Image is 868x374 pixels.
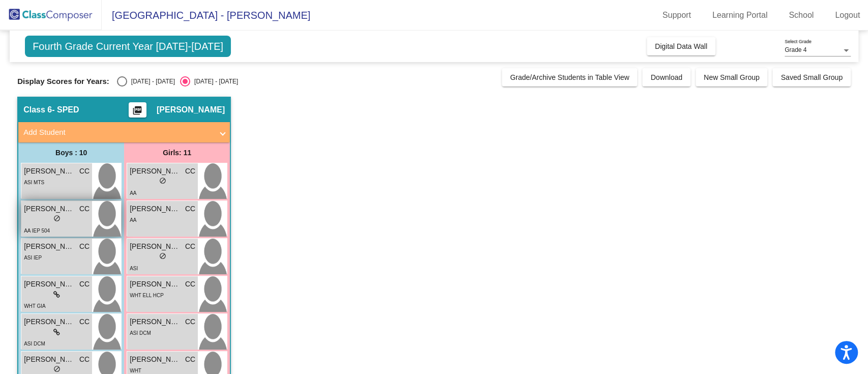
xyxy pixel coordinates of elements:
[130,317,181,327] span: [PERSON_NAME]
[781,7,822,23] a: School
[185,279,195,290] span: CC
[185,204,195,214] span: CC
[102,7,310,23] span: [GEOGRAPHIC_DATA] - [PERSON_NAME]
[24,317,75,327] span: [PERSON_NAME]
[18,122,230,142] mat-expansion-panel-header: Add Student
[654,7,699,23] a: Support
[79,204,89,214] span: CC
[24,341,45,347] span: ASI DCM
[130,368,141,373] span: WHT
[704,7,776,23] a: Learning Portal
[502,68,638,87] button: Grade/Archive Students in Table View
[24,204,75,214] span: [PERSON_NAME]
[79,279,89,290] span: CC
[23,127,213,138] mat-panel-title: Add Student
[79,354,89,365] span: CC
[785,46,806,53] span: Grade 4
[25,36,231,57] span: Fourth Grade Current Year [DATE]-[DATE]
[650,73,682,81] span: Download
[130,293,164,298] span: WHT ELL HCP
[130,166,181,177] span: [PERSON_NAME]
[24,303,46,309] span: WHT GIA
[24,255,42,261] span: ASI IEP
[130,217,136,223] span: AA
[190,77,238,86] div: [DATE] - [DATE]
[79,317,89,327] span: CC
[510,73,630,81] span: Grade/Archive Students in Table View
[117,76,238,87] mat-radio-group: Select an option
[130,190,136,196] span: AA
[79,241,89,252] span: CC
[130,204,181,214] span: [PERSON_NAME]
[130,266,138,271] span: ASI
[185,354,195,365] span: CC
[159,177,166,184] span: do_not_disturb_alt
[131,105,143,120] mat-icon: picture_as_pdf
[827,7,868,23] a: Logout
[696,68,768,87] button: New Small Group
[129,102,146,118] button: Print Students Details
[185,241,195,252] span: CC
[130,330,151,336] span: ASI DCM
[24,180,44,185] span: ASI MTS
[647,37,715,55] button: Digital Data Wall
[23,105,52,115] span: Class 6
[52,105,79,115] span: - SPED
[655,42,707,50] span: Digital Data Wall
[159,252,166,260] span: do_not_disturb_alt
[24,354,75,365] span: [PERSON_NAME]
[130,354,181,365] span: [PERSON_NAME]
[642,68,690,87] button: Download
[124,142,230,163] div: Girls: 11
[24,279,75,290] span: [PERSON_NAME]
[130,241,181,252] span: [PERSON_NAME]
[185,166,195,177] span: CC
[704,73,760,81] span: New Small Group
[130,279,181,290] span: [PERSON_NAME]
[24,228,50,234] span: AA IEP 504
[17,77,109,86] span: Display Scores for Years:
[79,166,89,177] span: CC
[18,142,124,163] div: Boys : 10
[781,73,842,81] span: Saved Small Group
[157,105,225,115] span: [PERSON_NAME]
[53,365,61,372] span: do_not_disturb_alt
[772,68,850,87] button: Saved Small Group
[24,166,75,177] span: [PERSON_NAME]
[24,241,75,252] span: [PERSON_NAME]
[53,215,61,222] span: do_not_disturb_alt
[185,317,195,327] span: CC
[127,77,175,86] div: [DATE] - [DATE]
